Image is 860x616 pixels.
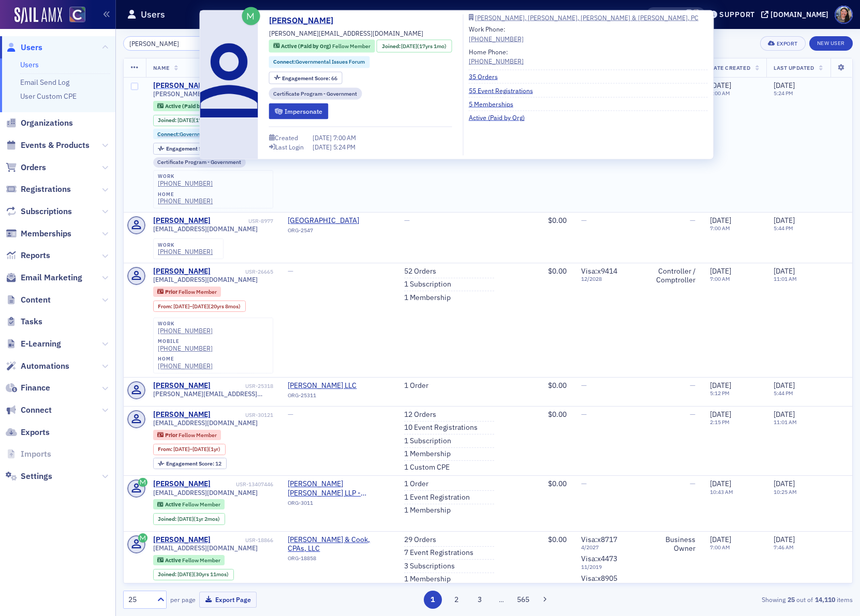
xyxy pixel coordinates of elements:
a: 1 Membership [404,449,451,459]
span: Active (Paid by Org) [281,42,332,50]
span: Joined : [158,117,177,124]
a: 55 Event Registrations [469,85,541,95]
span: — [581,216,587,225]
span: Tasks [21,316,42,327]
span: Kuhlmann & Cook, CPAs, LLC [288,535,389,553]
div: Home Phone: [469,47,524,66]
div: Engagement Score: 12 [153,458,227,469]
a: E-Learning [6,338,61,350]
span: Events & Products [21,140,90,151]
a: Organizations [6,117,73,129]
span: [DATE] [710,410,731,419]
div: USR-30121 [212,412,273,418]
span: Visa : x4473 [581,554,617,563]
a: Content [6,294,51,306]
a: Email Send Log [20,78,69,87]
span: $0.00 [548,216,567,225]
div: Last Login [275,144,304,150]
a: 10 Event Registrations [404,423,478,432]
button: [DOMAIN_NAME] [761,11,832,18]
span: [DATE] [710,535,731,544]
span: Visa : x8905 [581,574,617,583]
span: Users [21,42,42,53]
span: 11 / 2019 [581,564,640,570]
span: [DATE] [313,133,333,141]
time: 11:01 AM [774,418,797,426]
span: Joined : [382,42,402,50]
a: [PHONE_NUMBER] [158,362,213,370]
span: Last Updated [774,64,814,71]
div: Active: Active: Fellow Member [153,555,225,565]
span: — [690,410,695,419]
span: — [690,216,695,225]
span: Pamela Galey-Coleman [684,9,694,20]
span: Visa : x8717 [581,535,617,544]
a: [PHONE_NUMBER] [469,34,524,43]
div: Certificate Program - Government [269,88,362,100]
a: Active (Paid by Org) [469,113,532,122]
button: 565 [514,591,532,609]
a: User Custom CPE [20,92,77,101]
span: [DATE] [774,410,795,419]
span: Exports [21,427,50,438]
span: [EMAIL_ADDRESS][DOMAIN_NAME] [153,489,258,497]
a: [PHONE_NUMBER] [469,56,524,66]
input: Search… [123,36,222,51]
time: 2:15 PM [710,418,730,426]
time: 5:24 PM [774,89,793,97]
button: 3 [471,591,489,609]
a: 12 Orders [404,410,436,419]
a: 1 Membership [404,575,451,584]
a: [PHONE_NUMBER] [158,344,213,352]
a: [PERSON_NAME] [153,81,211,91]
span: Content [21,294,51,306]
div: Active: Active: Fellow Member [153,499,225,509]
span: E-Learning [21,338,61,350]
span: Sheila Duggan [691,9,702,20]
a: [PHONE_NUMBER] [158,197,213,205]
span: Profile [835,6,853,24]
div: Certificate Program - Government [153,157,246,168]
span: Fellow Member [179,431,217,439]
span: — [404,216,410,225]
a: [PERSON_NAME], [PERSON_NAME], [PERSON_NAME] & [PERSON_NAME], PC [469,14,708,21]
span: Active [165,501,182,508]
div: 12 [166,461,221,467]
div: Joined: 1994-08-15 00:00:00 [153,569,234,580]
span: — [690,479,695,488]
h1: Users [141,8,165,21]
a: 52 Orders [404,267,436,276]
a: 35 Orders [469,72,506,81]
span: [EMAIL_ADDRESS][DOMAIN_NAME] [153,225,258,233]
a: [PERSON_NAME] [153,267,211,276]
span: [PERSON_NAME][EMAIL_ADDRESS][DOMAIN_NAME] [269,28,423,38]
div: 66 [166,146,221,152]
a: 1 Custom CPE [404,463,450,472]
span: Fellow Member [182,501,220,508]
a: 5 Memberships [469,99,521,109]
div: Support [719,10,755,19]
time: 5:12 PM [710,389,730,397]
div: [PERSON_NAME] [153,479,211,489]
a: Users [6,42,42,53]
a: [PERSON_NAME] [153,216,211,226]
img: SailAMX [14,7,62,24]
strong: 25 [785,595,796,604]
time: 7:46 AM [774,544,794,551]
a: 1 Membership [404,293,451,303]
span: Active (Paid by Org) [165,102,216,110]
a: Email Marketing [6,272,82,283]
span: Joined : [158,571,177,578]
span: From : [158,303,173,310]
a: Settings [6,471,52,482]
span: Imports [21,448,51,460]
div: USR-8977 [212,218,273,224]
a: Connect [6,404,52,416]
a: [PERSON_NAME] [153,410,211,419]
a: [PERSON_NAME] [153,381,211,390]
